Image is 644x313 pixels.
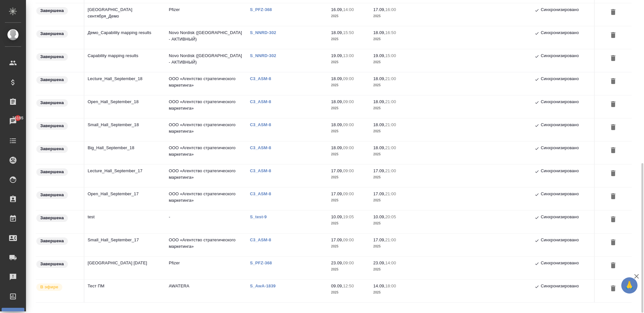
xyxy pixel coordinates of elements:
td: Open_Hall_September_17 [84,187,166,210]
p: 21:00 [385,122,396,127]
td: Демо_Capability mapping results [84,26,166,49]
p: Завершена [40,169,64,175]
p: 2025 [331,13,367,19]
p: 16:50 [385,30,396,35]
p: Синхронизировано [541,6,579,14]
p: 17.09, [331,237,343,242]
p: Синхронизировано [541,122,579,129]
p: 18:00 [385,283,396,288]
p: 21:00 [385,191,396,196]
p: 09:00 [343,76,354,81]
p: 2025 [373,243,409,250]
p: 19:05 [343,214,354,219]
td: Pfizer [166,3,247,26]
p: 2025 [373,105,409,112]
p: 2025 [331,243,367,250]
td: Novo Nordisk ([GEOGRAPHIC_DATA] - АКТИВНЫЙ) [166,49,247,72]
p: 15:50 [343,30,354,35]
td: [GEOGRAPHIC_DATA] сентября_Демо [84,3,166,26]
a: S_NNRD-302 [250,30,281,35]
p: Синхронизировано [541,99,579,106]
td: ООО «Агентство стратегического маркетинга» [166,72,247,95]
a: C3_ASM-8 [250,99,276,104]
p: 2025 [373,128,409,135]
span: 🙏 [624,279,635,292]
td: ООО «Агентство стратегического маркетинга» [166,141,247,164]
p: Завершена [40,238,64,244]
button: Удалить [608,260,619,272]
p: 2025 [373,13,409,19]
td: Big_Hall_September_18 [84,141,166,164]
p: 2025 [373,151,409,158]
p: 2025 [373,289,409,296]
p: 2025 [331,197,367,204]
p: S_test-9 [250,214,272,219]
p: 17.09, [373,7,385,12]
p: C3_ASM-8 [250,237,276,242]
p: 09:00 [343,122,354,127]
p: 19.09, [331,53,343,58]
p: 17.09, [331,191,343,196]
button: Удалить [608,214,619,226]
p: 17.09, [373,237,385,242]
p: 18.09, [331,76,343,81]
a: C3_ASM-8 [250,168,276,173]
p: Синхронизировано [541,168,579,175]
p: Синхронизировано [541,283,579,291]
p: C3_ASM-8 [250,145,276,150]
p: 17.09, [373,191,385,196]
p: 17.09, [331,168,343,173]
a: C3_ASM-8 [250,76,276,81]
p: 12:50 [343,283,354,288]
p: Завершена [40,100,64,106]
p: Завершена [40,215,64,221]
a: S_AwA-1839 [250,283,280,288]
p: 2025 [331,36,367,42]
td: test [84,211,166,233]
p: 18.09, [331,30,343,35]
p: 09:00 [343,145,354,150]
p: 18.09, [373,99,385,104]
span: 36195 [8,115,27,121]
p: В эфире [40,284,58,290]
a: C3_ASM-8 [250,191,276,196]
p: 23.09, [373,260,385,265]
p: 2025 [373,174,409,181]
button: Удалить [608,283,619,295]
p: Завершена [40,123,64,129]
p: 2025 [331,220,367,227]
a: S_PFZ-368 [250,260,277,265]
p: 2025 [373,59,409,66]
td: [GEOGRAPHIC_DATA] [DATE] [84,257,166,279]
td: Pfizer [166,257,247,279]
p: 14:00 [385,260,396,265]
p: Завершена [40,77,64,83]
p: 09:00 [343,99,354,104]
p: 18.09, [373,30,385,35]
p: 2025 [331,82,367,89]
p: 09:00 [343,237,354,242]
p: 18.09, [373,76,385,81]
p: 2025 [373,82,409,89]
td: Capability mapping results [84,49,166,72]
p: S_PFZ-368 [250,7,277,12]
p: Синхронизировано [541,30,579,37]
p: 18.09, [331,122,343,127]
p: 14.09, [373,283,385,288]
td: Lecture_Hall_September_18 [84,72,166,95]
p: 2025 [373,220,409,227]
button: Удалить [608,145,619,157]
button: Удалить [608,168,619,180]
p: 2025 [331,266,367,273]
p: S_NNRD-302 [250,53,281,58]
td: Open_Hall_September_18 [84,95,166,118]
p: 17.09, [373,168,385,173]
a: C3_ASM-8 [250,122,276,127]
p: 18.09, [373,145,385,150]
p: 23.09, [331,260,343,265]
p: 2025 [331,174,367,181]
